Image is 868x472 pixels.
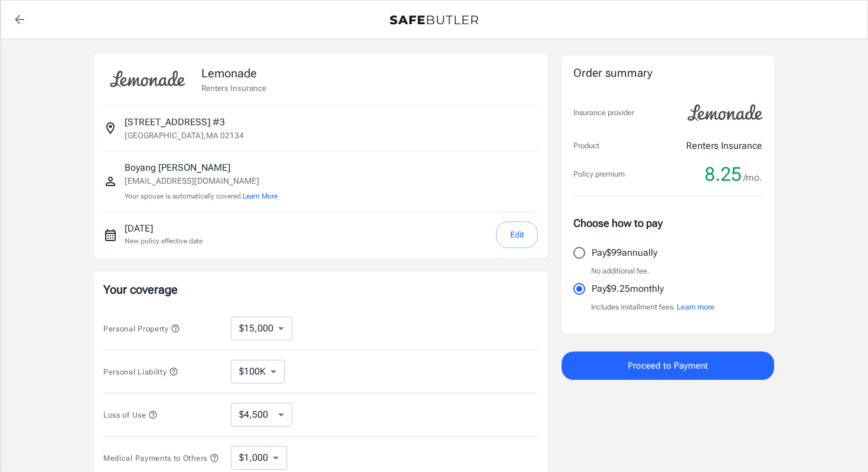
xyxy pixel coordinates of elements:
button: Personal Liability [103,364,178,379]
p: [DATE] [125,222,203,236]
p: Renters Insurance [201,82,266,94]
button: Loss of Use [103,408,158,422]
button: Personal Property [103,321,180,336]
span: /mo. [743,170,762,186]
p: Renters Insurance [686,139,762,153]
button: Proceed to Payment [562,351,774,380]
div: Order summary [573,65,762,82]
svg: Insured address [103,121,118,135]
span: Personal Property [103,324,180,333]
button: Learn More [243,191,278,201]
p: Pay $9.25 monthly [592,282,664,296]
svg: New policy start date [103,228,118,242]
p: Lemonade [201,64,266,82]
p: Your spouse is automatically covered. [125,191,278,202]
p: [STREET_ADDRESS] #3 [125,115,225,129]
p: Policy premium [573,168,625,180]
button: Edit [496,222,538,248]
span: 8.25 [704,162,742,186]
p: Choose how to pay [573,215,762,231]
p: [GEOGRAPHIC_DATA] , MA 02134 [125,129,244,141]
span: Loss of Use [103,411,158,419]
img: Back to quotes [390,15,478,25]
a: back to quotes [8,8,31,31]
span: Medical Payments to Others [103,454,219,463]
p: New policy effective date [125,236,203,246]
p: Your coverage [103,281,538,298]
span: Proceed to Payment [628,358,708,373]
span: Personal Liability [103,367,178,376]
p: Includes installment fees. [591,301,714,313]
p: No additional fee. [591,265,650,277]
p: [EMAIL_ADDRESS][DOMAIN_NAME] [125,175,278,187]
p: Product [573,140,599,152]
svg: Insured person [103,174,118,188]
p: Insurance provider [573,107,634,119]
p: Boyang [PERSON_NAME] [125,161,278,175]
button: Medical Payments to Others [103,451,219,465]
img: Lemonade [681,96,769,129]
img: Lemonade [103,63,192,96]
button: Learn more [677,301,714,313]
p: Pay $99 annually [592,246,657,260]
